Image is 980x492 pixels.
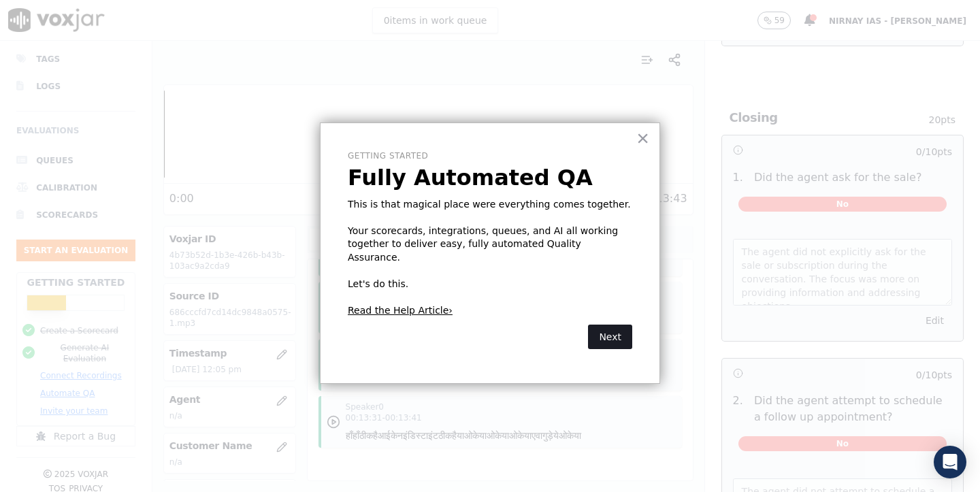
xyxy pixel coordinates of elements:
[636,127,649,149] button: Close
[348,150,632,162] p: Getting Started
[348,165,632,191] p: Fully Automated QA
[348,305,453,316] a: Read the Help Article›
[348,278,632,291] p: Let's do this.
[588,325,632,349] button: Next
[348,225,632,265] p: Your scorecards, integrations, queues, and AI all working together to deliver easy, fully automat...
[934,446,966,478] div: Open Intercom Messenger
[348,198,632,212] p: This is that magical place were everything comes together.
